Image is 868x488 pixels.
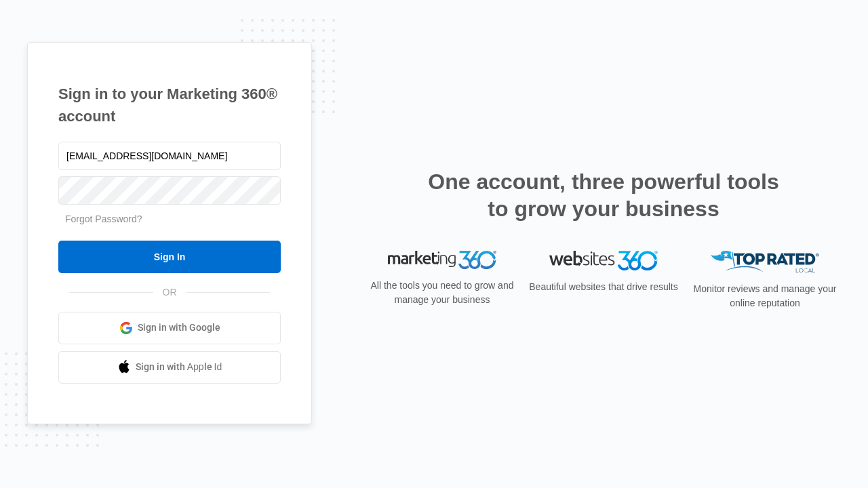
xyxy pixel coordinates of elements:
[58,83,281,127] h1: Sign in to your Marketing 360® account
[58,312,281,344] a: Sign in with Google
[528,280,679,294] p: Beautiful websites that drive results
[138,321,220,335] span: Sign in with Google
[136,360,222,374] span: Sign in with Apple Id
[689,282,841,310] p: Monitor reviews and manage your online reputation
[58,142,281,170] input: Email
[58,241,281,273] input: Sign In
[58,351,281,384] a: Sign in with Apple Id
[65,213,142,224] a: Forgot Password?
[388,251,496,270] img: Marketing 360
[366,279,518,307] p: All the tools you need to grow and manage your business
[711,251,819,273] img: Top Rated Local
[549,251,658,270] img: Websites 360
[424,168,783,222] h2: One account, three powerful tools to grow your business
[153,285,186,300] span: OR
